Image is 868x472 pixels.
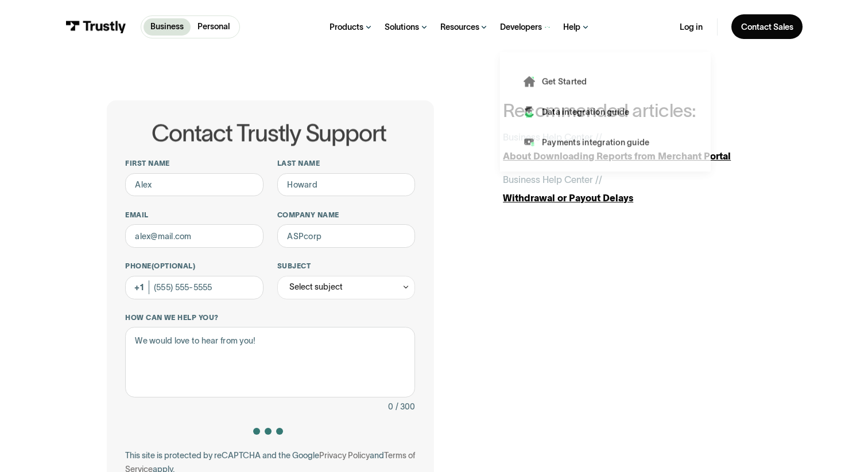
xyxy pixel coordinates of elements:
[125,262,263,271] label: Phone
[125,313,415,322] label: How can we help you?
[277,276,415,299] div: Select subject
[277,173,415,197] input: Howard
[123,120,415,146] h1: Contact Trustly Support
[289,280,343,294] div: Select subject
[500,52,711,171] nav: Developers
[524,76,587,87] a: Get Started
[563,22,580,33] div: Help
[396,400,415,414] div: / 300
[524,106,630,118] a: Data integration guide
[503,173,761,205] a: Business Help Center //Withdrawal or Payout Delays
[524,136,650,148] a: Payments integration guide
[388,400,393,414] div: 0
[440,22,479,33] div: Resources
[731,14,803,39] a: Contact Sales
[500,22,542,33] div: Developers
[125,224,263,248] input: alex@mail.com
[277,224,415,248] input: ASPcorp
[319,451,370,460] a: Privacy Policy
[197,21,230,33] p: Personal
[542,106,630,118] div: Data integration guide
[542,136,650,148] div: Payments integration guide
[125,173,263,197] input: Alex
[542,76,587,87] div: Get Started
[191,18,237,36] a: Personal
[125,210,263,220] label: Email
[277,159,415,168] label: Last name
[599,173,602,186] div: /
[330,22,363,33] div: Products
[741,22,793,33] div: Contact Sales
[680,22,703,33] a: Log in
[503,191,761,205] div: Withdrawal or Payout Delays
[385,22,419,33] div: Solutions
[144,18,191,36] a: Business
[277,262,415,271] label: Subject
[125,276,263,299] input: (555) 555-5555
[152,262,196,270] span: (Optional)
[65,21,126,33] img: Trustly Logo
[150,21,184,33] p: Business
[277,210,415,220] label: Company name
[503,173,599,186] div: Business Help Center /
[125,159,263,168] label: First name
